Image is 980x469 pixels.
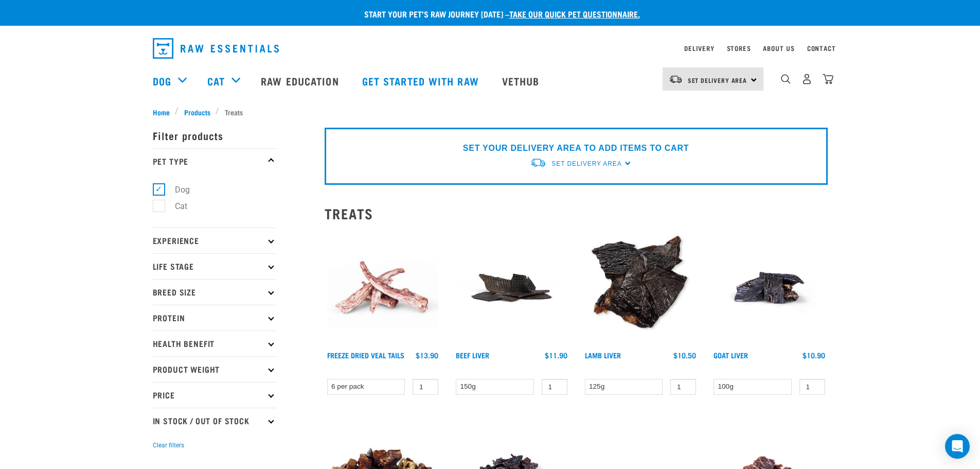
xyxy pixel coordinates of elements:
[945,434,970,459] div: Open Intercom Messenger
[352,60,492,101] a: Get started with Raw
[153,123,276,148] p: Filter products
[542,379,567,395] input: 1
[807,46,836,50] a: Contact
[509,11,640,16] a: take our quick pet questionnaire.
[327,353,404,357] a: Freeze Dried Veal Tails
[673,351,696,359] div: $10.50
[801,74,812,84] img: user.png
[158,183,194,196] label: Dog
[145,34,836,63] nav: dropdown navigation
[670,379,696,395] input: 1
[530,158,546,168] img: van-moving.png
[153,253,276,279] p: Life Stage
[153,148,276,174] p: Pet Type
[545,351,567,359] div: $11.90
[153,305,276,331] p: Protein
[684,46,714,50] a: Delivery
[803,351,825,359] div: $10.90
[688,78,747,82] span: Set Delivery Area
[413,379,438,395] input: 1
[325,205,828,221] h2: Treats
[763,46,794,50] a: About Us
[153,382,276,408] p: Price
[585,353,621,357] a: Lamb Liver
[325,230,441,346] img: FD Veal Tail White Background
[799,379,825,395] input: 1
[456,353,489,357] a: Beef Liver
[463,142,689,154] p: SET YOUR DELIVERY AREA TO ADD ITEMS TO CART
[416,351,438,359] div: $13.90
[153,38,279,59] img: Raw Essentials Logo
[153,107,175,117] a: Home
[153,441,184,450] button: Clear filters
[551,160,621,167] span: Set Delivery Area
[711,230,828,346] img: Goat Liver
[727,46,751,50] a: Stores
[153,356,276,382] p: Product Weight
[582,230,699,346] img: Beef Liver and Lamb Liver Treats
[153,279,276,305] p: Breed Size
[153,107,828,117] nav: breadcrumbs
[179,107,216,117] a: Products
[153,228,276,253] p: Experience
[714,353,748,357] a: Goat Liver
[781,74,791,84] img: home-icon-1@2x.png
[492,60,553,101] a: Vethub
[669,75,683,84] img: van-moving.png
[823,74,833,84] img: home-icon@2x.png
[184,107,210,117] span: Products
[158,200,191,213] label: Cat
[207,73,225,89] a: Cat
[153,107,170,117] span: Home
[153,408,276,433] p: In Stock / Out Of Stock
[153,73,171,89] a: Dog
[153,331,276,356] p: Health Benefit
[453,230,570,346] img: Beef Liver
[251,60,351,101] a: Raw Education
